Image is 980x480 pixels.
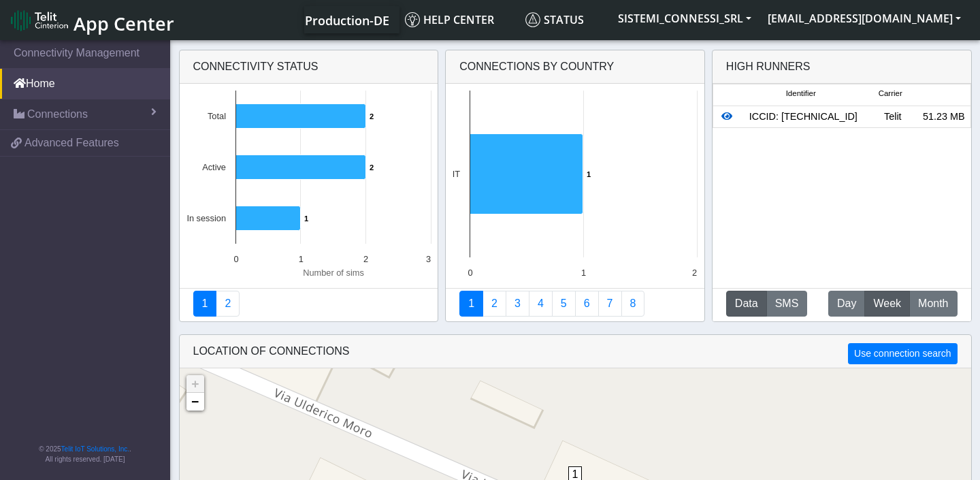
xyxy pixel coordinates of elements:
[726,291,767,317] button: Data
[918,110,969,125] div: 51.23 MB
[918,295,948,312] span: Month
[202,162,226,172] text: Active
[24,135,119,151] span: Advanced Features
[193,291,425,317] nav: Summary paging
[520,6,610,33] a: Status
[216,291,240,317] a: Deployment status
[233,254,238,264] text: 0
[739,110,867,125] div: ICCID: [TECHNICAL_ID]
[370,112,374,121] text: 2
[909,291,957,317] button: Month
[864,291,910,317] button: Week
[581,268,586,278] text: 1
[73,11,174,36] span: App Center
[525,12,540,27] img: status.svg
[61,445,129,453] a: Telit IoT Solutions, Inc.
[786,88,816,99] span: Identifier
[453,169,461,179] text: IT
[552,291,576,317] a: Usage by Carrier
[759,6,969,31] button: [EMAIL_ADDRESS][DOMAIN_NAME]
[587,170,591,178] text: 1
[304,6,389,33] a: Your current platform instance
[363,254,368,264] text: 2
[405,12,420,27] img: knowledge.svg
[692,268,697,278] text: 2
[506,291,529,317] a: Usage per Country
[867,110,918,125] div: Telit
[298,254,303,264] text: 1
[598,291,622,317] a: Zero Session
[425,254,430,264] text: 3
[304,214,308,223] text: 1
[370,163,374,172] text: 2
[726,59,811,75] div: High Runners
[837,295,856,312] span: Day
[405,12,494,27] span: Help center
[446,50,704,84] div: Connections By Country
[207,111,225,121] text: Total
[180,50,438,84] div: Connectivity status
[529,291,553,317] a: Connections By Carrier
[193,291,217,317] a: Connectivity status
[525,12,584,27] span: Status
[468,268,473,278] text: 0
[180,335,971,368] div: LOCATION OF CONNECTIONS
[186,375,204,393] a: Zoom in
[828,291,865,317] button: Day
[766,291,808,317] button: SMS
[303,268,364,278] text: Number of sims
[11,10,68,31] img: logo-telit-cinterion-gw-new.png
[873,295,901,312] span: Week
[879,88,902,99] span: Carrier
[483,291,506,317] a: Carrier
[459,291,691,317] nav: Summary paging
[186,393,204,411] a: Zoom out
[621,291,645,317] a: Not Connected for 30 days
[27,106,88,123] span: Connections
[305,12,389,29] span: Production-DE
[575,291,599,317] a: 14 Days Trend
[610,6,759,31] button: SISTEMI_CONNESSI_SRL
[848,343,957,364] button: Use connection search
[399,6,520,33] a: Help center
[11,5,172,35] a: App Center
[459,291,483,317] a: Connections By Country
[186,213,226,223] text: In session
